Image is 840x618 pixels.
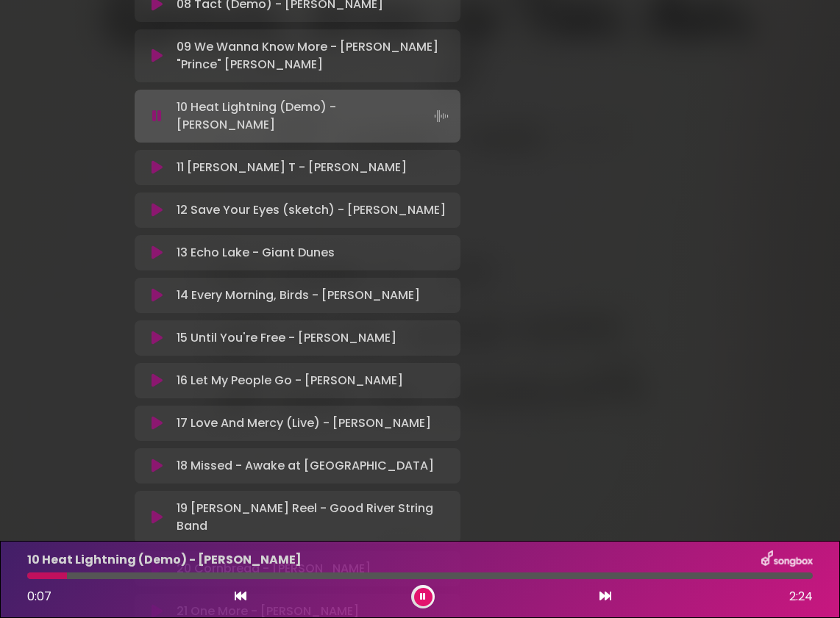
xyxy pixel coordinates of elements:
p: 19 [PERSON_NAME] Reel - Good River String Band [177,500,452,535]
p: 13 Echo Lake - Giant Dunes [177,244,335,262]
p: 18 Missed - Awake at [GEOGRAPHIC_DATA] [177,457,434,475]
p: 12 Save Your Eyes (sketch) - [PERSON_NAME] [177,201,446,219]
p: 14 Every Morning, Birds - [PERSON_NAME] [177,287,420,304]
img: songbox-logo-white.png [761,550,813,570]
p: 15 Until You're Free - [PERSON_NAME] [177,329,396,347]
p: 11 [PERSON_NAME] T - [PERSON_NAME] [177,159,407,176]
span: 2:24 [789,588,813,606]
img: waveform4.gif [431,106,452,126]
span: 0:07 [27,588,51,605]
p: 10 Heat Lightning (Demo) - [PERSON_NAME] [27,551,302,569]
p: 09 We Wanna Know More - [PERSON_NAME] "Prince" [PERSON_NAME] [177,38,452,73]
p: 17 Love And Mercy (Live) - [PERSON_NAME] [177,414,431,432]
p: 16 Let My People Go - [PERSON_NAME] [177,372,403,389]
p: 10 Heat Lightning (Demo) - [PERSON_NAME] [177,98,452,134]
